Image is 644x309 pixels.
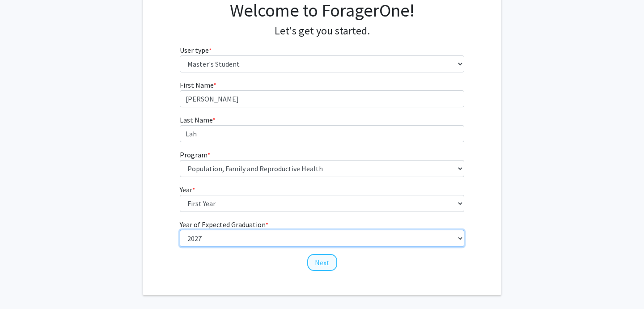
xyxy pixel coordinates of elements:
iframe: Chat [7,269,38,302]
h4: Let's get you started. [180,25,465,38]
button: Next [307,254,337,271]
label: Year of Expected Graduation [180,219,268,230]
span: Last Name [180,115,212,124]
span: First Name [180,80,213,89]
label: Program [180,149,210,160]
label: User type [180,45,212,55]
label: Year [180,184,195,195]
